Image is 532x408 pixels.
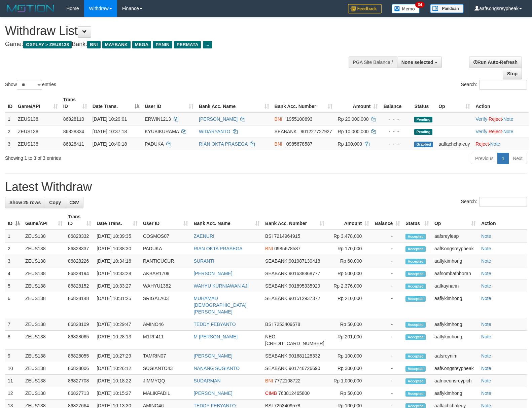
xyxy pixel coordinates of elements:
td: - [372,280,403,292]
td: Rp 60,000 [327,255,372,267]
a: Verify [475,129,487,134]
span: Grabbed [414,142,433,147]
span: NEO [265,334,275,339]
a: 1 [497,153,509,164]
td: ZEUS138 [23,350,65,362]
a: Reject [475,141,489,147]
th: Game/API: activate to sort column ascending [23,211,65,230]
span: None selected [401,60,433,65]
span: Copy 901681128332 to clipboard [289,353,320,359]
td: RANTICUCUR [140,255,191,267]
td: 4 [5,267,23,280]
td: 86828006 [65,362,94,375]
a: [PERSON_NAME] [193,391,232,396]
td: [DATE] 10:39:35 [94,230,140,243]
td: 1 [5,113,15,125]
td: aaflykimhong [432,255,478,267]
span: BSI [265,322,273,327]
span: ... [203,41,212,48]
a: [PERSON_NAME] [193,271,232,276]
span: Copy 7253409578 to clipboard [274,322,300,327]
span: BNI [265,378,273,383]
a: Note [503,116,513,122]
td: - [372,387,403,400]
td: - [372,318,403,331]
td: ZEUS138 [23,267,65,280]
th: Trans ID: activate to sort column ascending [65,211,94,230]
span: Rp 10.000.000 [338,129,369,134]
td: ZEUS138 [23,318,65,331]
td: M1RF411 [140,331,191,350]
a: Copy [45,197,65,208]
span: Accepted [405,378,426,384]
td: ZEUS138 [23,375,65,387]
span: MAYBANK [102,41,131,48]
td: PADUKA [140,243,191,255]
th: Status: activate to sort column ascending [403,211,432,230]
span: Rp 100.000 [338,141,362,147]
td: 86827708 [65,375,94,387]
span: BNI [275,116,282,122]
th: Bank Acc. Number: activate to sort column ascending [262,211,327,230]
td: SUGIANTO43 [140,362,191,375]
a: Verify [475,116,487,122]
a: Note [481,271,491,276]
th: Status [412,94,436,113]
h1: Withdraw List [5,24,348,38]
a: Note [481,296,491,301]
span: BNI [275,141,282,147]
td: 86828194 [65,267,94,280]
td: aaflykimhong [432,331,478,350]
a: TEDDY FEBYANTO [193,322,236,327]
span: SEABANK [265,353,287,359]
td: ZEUS138 [23,243,65,255]
td: - [372,362,403,375]
td: - [372,267,403,280]
a: Stop [503,68,522,79]
td: aaflykimhong [432,292,478,318]
img: Feedback.jpg [348,4,382,13]
span: Copy 763812465800 to clipboard [278,391,310,396]
td: 5 [5,280,23,292]
td: aafsreyleap [432,230,478,243]
span: CSV [69,200,79,205]
a: Note [481,353,491,359]
a: Note [481,283,491,289]
td: Rp 3,478,000 [327,230,372,243]
a: Show 25 rows [5,197,45,208]
th: User ID: activate to sort column ascending [142,94,196,113]
td: 86828226 [65,255,94,267]
span: Copy 901987130418 to clipboard [289,258,320,264]
th: Amount: activate to sort column ascending [335,94,381,113]
a: Note [481,258,491,264]
span: Accepted [405,391,426,397]
td: 86828065 [65,331,94,350]
td: 3 [5,138,15,150]
td: 3 [5,255,23,267]
div: - - - [383,141,409,147]
td: TAMRIN07 [140,350,191,362]
span: [DATE] 10:37:18 [93,129,127,134]
th: Bank Acc. Name: activate to sort column ascending [196,94,272,113]
span: Accepted [405,354,426,359]
th: Action [473,94,529,113]
td: 8 [5,331,23,350]
td: [DATE] 10:29:47 [94,318,140,331]
span: BNI [265,246,273,251]
th: Bank Acc. Number: activate to sort column ascending [272,94,335,113]
span: Accepted [405,259,426,264]
td: Rp 201,000 [327,331,372,350]
span: SEABANK [265,258,287,264]
a: WIDARYANTO [199,129,230,134]
td: 1 [5,230,23,243]
div: PGA Site Balance / [349,57,397,68]
td: Rp 210,000 [327,292,372,318]
td: ZEUS138 [23,255,65,267]
th: Date Trans.: activate to sort column ascending [94,211,140,230]
th: Amount: activate to sort column ascending [327,211,372,230]
span: Copy 5859459280659524 to clipboard [265,341,324,346]
span: PADUKA [145,141,164,147]
span: Copy 901227727927 to clipboard [300,129,332,134]
img: panduan.png [430,4,464,13]
h4: Game: Bank: [5,41,348,48]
